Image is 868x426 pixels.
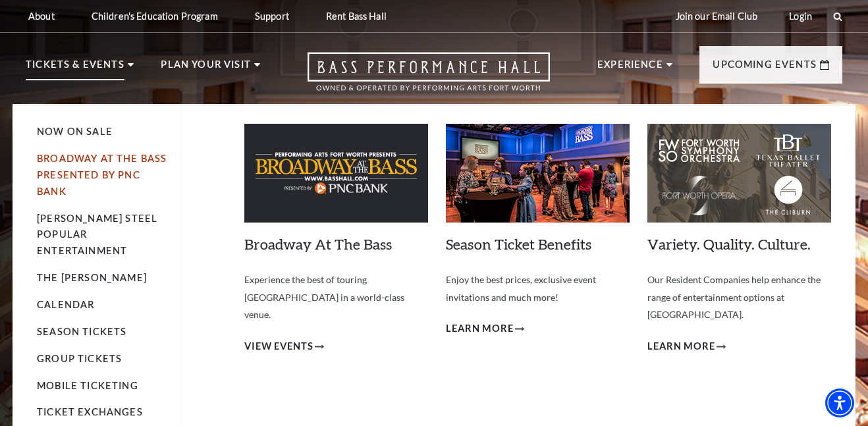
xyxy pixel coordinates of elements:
[92,11,218,22] p: Children's Education Program
[161,57,251,80] p: Plan Your Visit
[28,11,55,22] p: About
[37,406,143,417] a: Ticket Exchanges
[37,299,94,310] a: Calendar
[446,321,514,337] span: Learn More
[446,321,524,337] a: Learn More Season Ticket Benefits
[647,271,831,324] p: Our Resident Companies help enhance the range of entertainment options at [GEOGRAPHIC_DATA].
[244,338,324,355] a: View Events
[597,57,663,80] p: Experience
[255,11,289,22] p: Support
[244,338,313,355] span: View Events
[37,126,113,137] a: Now On Sale
[446,271,630,306] p: Enjoy the best prices, exclusive event invitations and much more!
[244,124,428,223] img: Broadway At The Bass
[647,338,726,355] a: Learn More Variety. Quality. Culture.
[825,388,854,417] div: Accessibility Menu
[647,124,831,223] img: Variety. Quality. Culture.
[326,11,387,22] p: Rent Bass Hall
[446,235,591,253] a: Season Ticket Benefits
[26,57,124,80] p: Tickets & Events
[37,213,157,257] a: [PERSON_NAME] Steel Popular Entertainment
[260,52,597,104] a: Open this option
[37,353,122,364] a: Group Tickets
[647,338,715,355] span: Learn More
[244,271,428,324] p: Experience the best of touring [GEOGRAPHIC_DATA] in a world-class venue.
[647,235,811,253] a: Variety. Quality. Culture.
[37,326,126,337] a: Season Tickets
[244,235,392,253] a: Broadway At The Bass
[37,153,167,197] a: Broadway At The Bass presented by PNC Bank
[37,272,147,283] a: The [PERSON_NAME]
[446,124,630,223] img: Season Ticket Benefits
[713,57,817,80] p: Upcoming Events
[37,380,138,391] a: Mobile Ticketing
